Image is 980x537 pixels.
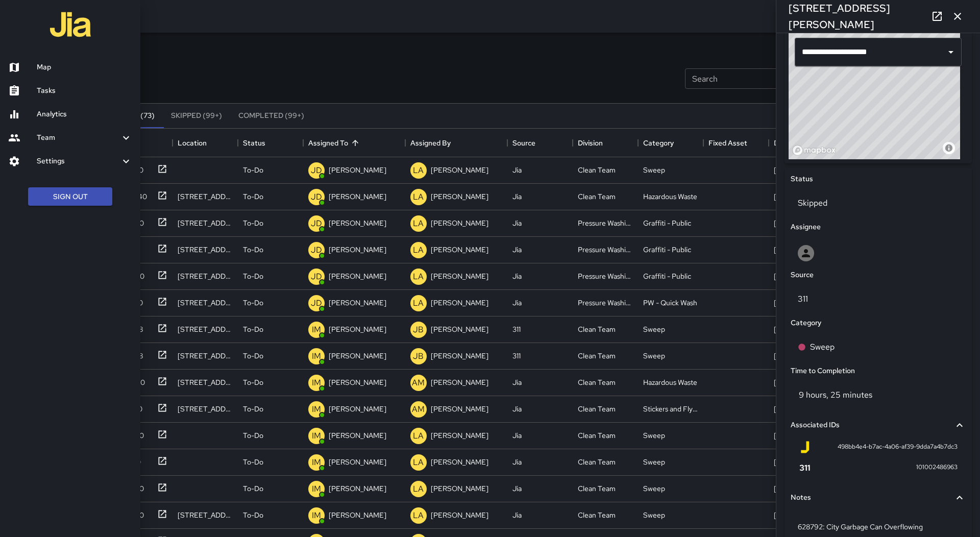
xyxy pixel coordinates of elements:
h6: Tasks [37,85,132,96]
button: Sign Out [28,187,112,206]
img: jia-logo [50,4,91,45]
h6: Settings [37,156,120,167]
h6: Analytics [37,109,132,120]
h6: Team [37,132,120,143]
h6: Map [37,62,132,73]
